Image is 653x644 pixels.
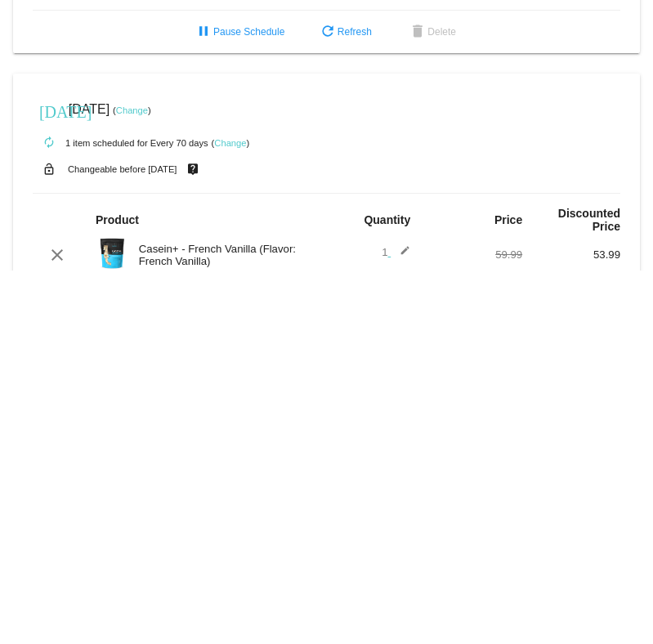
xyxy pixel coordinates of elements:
[39,159,59,180] mat-icon: lock_open
[391,245,410,265] mat-icon: edit
[558,207,620,233] strong: Discounted Price
[131,243,327,267] div: Casein+ - French Vanilla (Flavor: French Vanilla)
[96,213,139,226] strong: Product
[382,246,410,258] span: 1
[113,105,151,115] small: ( )
[96,237,128,270] img: Image-1-Carousel-Casein-Vanilla.png
[68,164,177,174] small: Changeable before [DATE]
[183,159,203,180] mat-icon: live_help
[522,248,620,261] div: 53.99
[424,248,522,261] div: 59.99
[408,23,427,42] mat-icon: delete
[194,26,284,38] span: Pause Schedule
[116,105,148,115] a: Change
[33,138,208,148] small: 1 item scheduled for Every 70 days
[39,133,59,153] mat-icon: autorenew
[47,245,67,265] mat-icon: clear
[318,23,338,42] mat-icon: refresh
[194,23,213,42] mat-icon: pause
[39,101,59,120] mat-icon: [DATE]
[318,26,372,38] span: Refresh
[364,213,410,226] strong: Quantity
[408,26,456,38] span: Delete
[494,213,522,226] strong: Price
[212,138,250,148] small: ( )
